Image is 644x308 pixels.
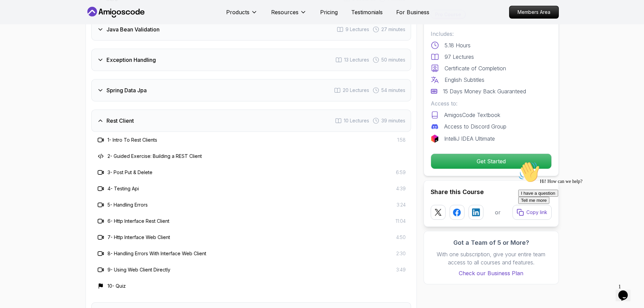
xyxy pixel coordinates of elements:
img: jetbrains logo [431,135,439,143]
p: Members Area [509,6,558,18]
p: or [495,208,501,216]
h3: 5 - Handling Errors [108,202,148,208]
span: 4:50 [396,234,406,241]
button: Tell me more [3,38,34,45]
span: 9 Lectures [345,26,369,33]
span: 13 Lectures [344,56,369,63]
p: 15 Days Money Back Guaranteed [443,87,526,95]
h3: 2 - Guided Exercise: Building a REST Client [108,153,202,160]
h3: 9 - Using Web Client Directly [108,266,170,273]
p: 5.18 Hours [445,41,471,49]
span: 1:58 [397,137,406,143]
p: IntelliJ IDEA Ultimate [444,135,495,143]
h3: 3 - Post Put & Delete [108,169,152,176]
p: AmigosCode Textbook [444,111,500,119]
a: For Business [396,8,429,16]
button: Java Bean Validation9 Lectures 27 minutes [91,18,411,41]
h3: 7 - Http Interface Web Client [108,234,170,241]
button: Copy link [512,205,552,220]
p: English Subtitles [445,76,484,84]
span: 6:59 [396,169,406,176]
span: 50 minutes [381,56,405,63]
p: Certificate of Completion [445,64,506,72]
span: 39 minutes [381,117,405,124]
span: 3:49 [396,266,406,273]
span: 4:39 [396,185,406,192]
button: I have a question [3,31,43,38]
span: 3:24 [397,202,406,208]
p: Includes: [431,30,552,38]
p: Resources [271,8,299,16]
p: 97 Lectures [445,53,474,61]
span: 20 Lectures [343,87,369,94]
button: Get Started [431,153,552,169]
h3: 10 - Quiz [108,283,126,289]
h3: 8 - Handling Errors With Interface Web Client [108,250,206,257]
button: Rest Client10 Lectures 39 minutes [91,110,411,132]
h3: 6 - Http Interface Rest Client [108,218,169,224]
h3: 1 - Intro To Rest Clients [108,137,157,143]
div: 👋Hi! How can we help?I have a questionTell me more [3,3,124,45]
iframe: chat widget [616,281,637,301]
p: Access to: [431,99,552,108]
a: Check our Business Plan [431,269,552,277]
p: Get Started [431,154,551,169]
span: 2:30 [396,250,406,257]
h3: Rest Client [106,117,134,125]
a: Members Area [509,6,559,19]
span: 11:04 [396,218,406,224]
span: Hi! How can we help? [3,20,67,25]
button: Spring Data Jpa20 Lectures 54 minutes [91,79,411,101]
h3: Got a Team of 5 or More? [431,238,552,247]
button: Products [226,8,258,22]
a: Pricing [320,8,338,16]
p: Products [226,8,249,16]
h3: Exception Handling [106,56,156,64]
span: 54 minutes [381,87,405,94]
button: Exception Handling13 Lectures 50 minutes [91,49,411,71]
h3: Spring Data Jpa [106,86,147,94]
h3: 4 - Testing Api [108,185,139,192]
h3: Java Bean Validation [106,25,160,33]
p: Access to Discord Group [444,122,506,131]
span: 27 minutes [381,26,405,33]
button: Resources [271,8,307,22]
span: 10 Lectures [344,117,369,124]
h2: Share this Course [431,187,552,197]
a: Testimonials [351,8,383,16]
iframe: chat widget [516,159,637,278]
p: With one subscription, give your entire team access to all courses and features. [431,250,552,266]
img: :wave: [3,3,24,24]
